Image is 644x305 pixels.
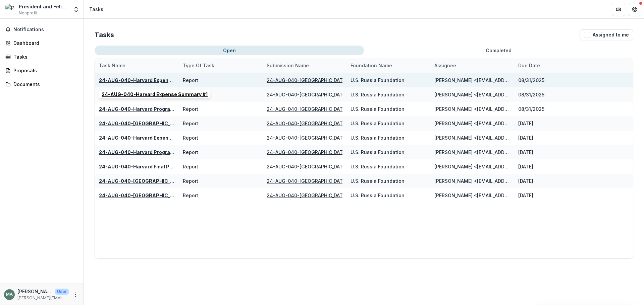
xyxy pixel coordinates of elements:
div: [PERSON_NAME] <[EMAIL_ADDRESS][DOMAIN_NAME]>, [PERSON_NAME] [434,149,510,156]
p: User [55,289,69,295]
div: Assignee [430,58,514,73]
u: 24-AUG-040-[GEOGRAPHIC_DATA] List of Expenses #1 [99,92,232,97]
a: 24-AUG-040-Harvard Program Report #2 [99,149,199,155]
div: U.S. Russia Foundation [351,177,405,184]
div: U.S. Russia Foundation [351,192,405,199]
a: 24-AUG-040-[GEOGRAPHIC_DATA] | Professional Development for Displaced [DEMOGRAPHIC_DATA] Scholars [267,121,522,126]
div: Type of Task [179,62,218,69]
button: Notifications [3,24,81,35]
a: 24-AUG-040-[GEOGRAPHIC_DATA] | Professional Development for Displaced [DEMOGRAPHIC_DATA] Scholars [267,77,522,83]
a: 24-AUG-040-[GEOGRAPHIC_DATA] | Professional Development for Displaced [DEMOGRAPHIC_DATA] Scholars [267,149,522,155]
div: Tasks [89,6,103,13]
div: [PERSON_NAME] <[EMAIL_ADDRESS][DOMAIN_NAME]>, [PERSON_NAME] [434,163,510,170]
div: U.S. Russia Foundation [351,91,405,98]
a: 24-AUG-040-[GEOGRAPHIC_DATA] | Professional Development for Displaced [DEMOGRAPHIC_DATA] Scholars [267,92,522,97]
img: President and Fellows of Harvard College [5,4,16,15]
u: 24-AUG-040-[GEOGRAPHIC_DATA] | Professional Development for Displaced [DEMOGRAPHIC_DATA] Scholars [267,178,522,184]
div: President and Fellows of Harvard College [19,3,69,10]
a: 24-AUG-040-[GEOGRAPHIC_DATA] | Professional Development for Displaced [DEMOGRAPHIC_DATA] Scholars [267,193,522,198]
div: Submission Name [263,62,313,69]
div: [DATE] [518,149,533,156]
div: Type of Task [179,58,263,73]
div: Documents [13,81,75,88]
div: [DATE] [518,177,533,184]
nav: breadcrumb [87,4,106,14]
div: Submission Name [263,58,346,73]
a: 24-AUG-040-[GEOGRAPHIC_DATA] | Professional Development for Displaced [DEMOGRAPHIC_DATA] Scholars [267,135,522,141]
a: 24-AUG-040-Harvard Program Report #1 [99,106,198,112]
div: [DATE] [518,134,533,141]
div: U.S. Russia Foundation [351,120,405,127]
div: Report [183,177,198,184]
div: U.S. Russia Foundation [351,163,405,170]
div: 08/31/2025 [518,105,544,112]
button: Get Help [628,3,641,16]
button: More [71,291,79,299]
div: U.S. Russia Foundation [351,77,405,84]
div: Tasks [13,53,75,60]
div: [PERSON_NAME] <[EMAIL_ADDRESS][DOMAIN_NAME]>, [PERSON_NAME] [434,91,510,98]
div: Foundation Name [346,62,396,69]
div: Report [183,163,198,170]
div: [DATE] [518,163,533,170]
div: Report [183,105,198,112]
div: Foundation Name [346,58,430,73]
div: Due Date [514,62,544,69]
a: 24-AUG-040-[GEOGRAPHIC_DATA] List of Expenses #2 [99,121,233,126]
div: [PERSON_NAME] <[EMAIL_ADDRESS][DOMAIN_NAME]>, [PERSON_NAME] [434,177,510,184]
div: Dashboard [13,40,75,47]
a: 24-AUG-040-Harvard Expense Summary #1 [99,77,205,83]
div: Report [183,134,198,141]
div: Proposals [13,67,75,74]
div: Maria Altamore [6,292,13,297]
div: U.S. Russia Foundation [351,105,405,112]
div: [PERSON_NAME] <[EMAIL_ADDRESS][DOMAIN_NAME]>, [PERSON_NAME] [434,192,510,199]
span: Notifications [13,27,78,32]
a: Tasks [3,51,81,62]
button: Partners [612,3,625,16]
a: Documents [3,79,81,90]
p: [PERSON_NAME] [17,288,52,295]
button: Open [95,46,364,55]
div: Report [183,77,198,84]
a: 24-AUG-040-Harvard Final Program Report [99,164,205,169]
div: Report [183,91,198,98]
div: U.S. Russia Foundation [351,134,405,141]
button: Completed [364,46,633,55]
a: 24-AUG-040-[GEOGRAPHIC_DATA] | Professional Development for Displaced [DEMOGRAPHIC_DATA] Scholars [267,106,522,112]
div: [DATE] [518,192,533,199]
a: 24-AUG-040-Harvard Expense Summary #2 [99,135,206,141]
span: Nonprofit [19,10,38,16]
div: 08/31/2025 [518,77,544,84]
a: 24-AUG-040-[GEOGRAPHIC_DATA] Final Expense Summary [99,178,244,184]
h2: Tasks [95,31,114,39]
div: Report [183,149,198,156]
button: Assigned to me [580,29,633,40]
div: Task Name [95,62,129,69]
a: 24-AUG-040-[GEOGRAPHIC_DATA] | Professional Development for Displaced [DEMOGRAPHIC_DATA] Scholars [267,164,522,169]
div: [PERSON_NAME] <[EMAIL_ADDRESS][DOMAIN_NAME]>, [PERSON_NAME] [434,77,510,84]
u: 24-AUG-040-[GEOGRAPHIC_DATA] Final List of Expenses [99,193,238,198]
a: Proposals [3,65,81,76]
div: [PERSON_NAME] <[EMAIL_ADDRESS][DOMAIN_NAME]>, [PERSON_NAME] [434,105,510,112]
div: Assignee [430,62,460,69]
div: Task Name [95,58,179,73]
div: [DATE] [518,120,533,127]
div: 08/31/2025 [518,91,544,98]
div: Report [183,192,198,199]
div: Due Date [514,58,598,73]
